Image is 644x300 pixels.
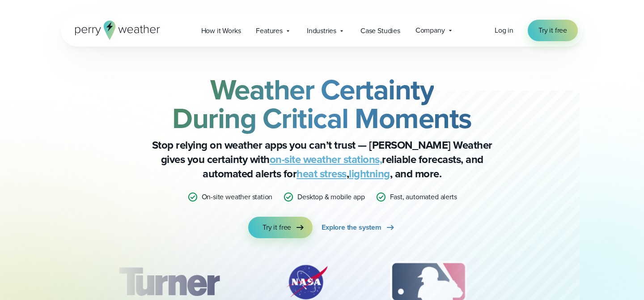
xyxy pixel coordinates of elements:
a: Case Studies [353,21,408,40]
strong: Weather Certainty During Critical Moments [172,69,472,139]
span: Company [415,25,445,36]
p: Desktop & mobile app [297,192,364,202]
a: on-site weather stations, [270,151,382,167]
span: Try it free [263,222,291,233]
p: Fast, automated alerts [390,192,457,202]
span: Case Studies [360,26,400,36]
span: Features [256,26,283,36]
a: lightning [349,166,390,182]
a: Explore the system [322,217,396,238]
p: Stop relying on weather apps you can’t trust — [PERSON_NAME] Weather gives you certainty with rel... [143,138,501,181]
span: Explore the system [322,222,381,233]
p: On-site weather station [202,192,273,202]
span: Try it free [538,25,567,36]
a: heat stress [297,166,347,182]
a: Try it free [248,217,313,238]
a: Try it free [528,20,578,41]
a: How it Works [194,21,249,40]
a: Log in [495,25,513,36]
span: How it Works [201,26,241,36]
span: Industries [307,26,336,36]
